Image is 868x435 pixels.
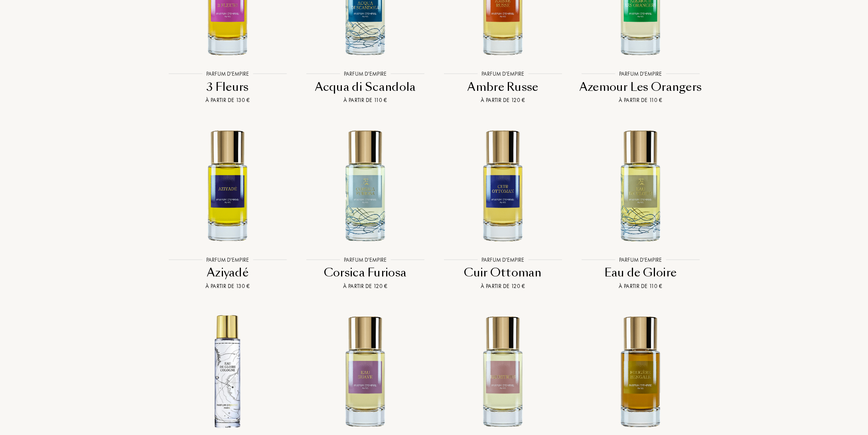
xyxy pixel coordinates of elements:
div: Parfum d'Empire [340,255,391,264]
div: À partir de 110 € [575,96,706,104]
div: Parfum d'Empire [615,255,666,264]
div: Parfum d'Empire [477,255,528,264]
div: Eau de Gloire [575,265,706,280]
img: Eau Suave Parfum D Empire [303,309,427,433]
a: Aziyadé Parfum D EmpireParfum d'EmpireAziyadéÀ partir de 130 € [159,114,296,300]
div: À partir de 110 € [300,96,431,104]
div: 3 Fleurs [162,79,293,95]
img: Eau de Gloire Cologne Parfum D Empire [166,309,290,433]
img: Aziyadé Parfum D Empire [166,123,290,247]
div: À partir de 130 € [162,96,293,104]
div: Acqua di Scandola [300,79,431,95]
img: Corsica Furiosa Parfum D Empire [303,123,427,247]
a: Corsica Furiosa Parfum D EmpireParfum d'EmpireCorsica FuriosaÀ partir de 120 € [296,114,434,300]
img: Fougère Bengale Parfum D Empire [578,309,702,433]
a: Cuir Ottoman Parfum D EmpireParfum d'EmpireCuir OttomanÀ partir de 120 € [434,114,572,300]
a: Eau de Gloire Parfum D EmpireParfum d'EmpireEau de GloireÀ partir de 110 € [572,114,709,300]
img: Cuir Ottoman Parfum D Empire [441,123,565,247]
img: Equistrius Parfum D Empire [441,309,565,433]
div: Cuir Ottoman [437,265,568,280]
div: Aziyadé [162,265,293,280]
div: Parfum d'Empire [477,70,528,78]
div: Parfum d'Empire [202,70,253,78]
div: À partir de 120 € [300,282,431,290]
div: À partir de 130 € [162,282,293,290]
div: Parfum d'Empire [202,255,253,264]
div: Azemour Les Orangers [575,79,706,95]
img: Eau de Gloire Parfum D Empire [578,123,702,247]
div: À partir de 120 € [437,282,568,290]
div: Parfum d'Empire [340,70,391,78]
div: À partir de 120 € [437,96,568,104]
div: Corsica Furiosa [300,265,431,280]
div: Ambre Russe [437,79,568,95]
div: Parfum d'Empire [615,70,666,78]
div: À partir de 110 € [575,282,706,290]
